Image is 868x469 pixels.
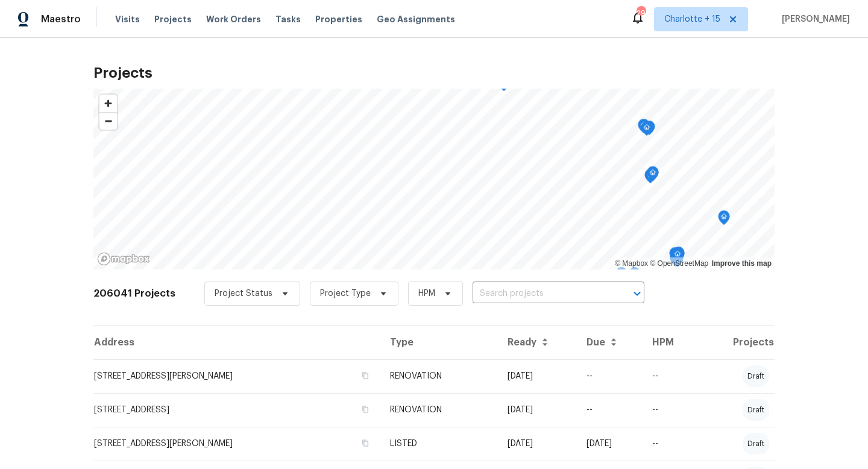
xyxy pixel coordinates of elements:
span: Projects [154,13,192,25]
h2: 206041 Projects [93,288,175,300]
a: Mapbox [615,259,648,268]
span: Work Orders [206,13,261,25]
button: Zoom in [99,95,117,112]
div: Map marker [718,210,730,229]
span: Tasks [275,15,301,24]
td: -- [643,393,695,427]
h2: Projects [93,67,775,79]
span: HPM [418,288,435,300]
td: [STREET_ADDRESS][PERSON_NAME] [93,427,380,461]
td: [DATE] [498,359,577,393]
button: Copy Address [360,404,371,415]
td: [STREET_ADDRESS] [93,393,380,427]
span: Project Type [320,288,371,300]
div: Map marker [671,248,683,266]
th: Address [93,326,380,359]
th: Ready [498,326,577,359]
button: Copy Address [360,438,371,449]
a: OpenStreetMap [650,259,708,268]
div: Map marker [669,247,681,266]
th: HPM [643,326,695,359]
button: Open [629,285,646,302]
td: -- [577,393,643,427]
td: -- [577,359,643,393]
td: -- [643,427,695,461]
div: draft [743,365,769,387]
span: Maestro [41,13,81,25]
div: draft [743,399,769,421]
div: Map marker [641,121,653,140]
span: [PERSON_NAME] [777,13,850,25]
td: LISTED [380,427,498,461]
span: Project Status [215,288,272,300]
td: [DATE] [577,427,643,461]
div: Map marker [644,169,656,187]
td: [STREET_ADDRESS][PERSON_NAME] [93,359,380,393]
td: RENOVATION [380,393,498,427]
a: Improve this map [712,259,772,268]
a: Mapbox homepage [97,252,150,266]
canvas: Map [93,89,775,269]
th: Projects [696,326,775,359]
th: Due [577,326,643,359]
td: -- [643,359,695,393]
div: Map marker [647,166,659,185]
div: Map marker [638,119,650,137]
span: Visits [115,13,140,25]
div: draft [743,433,769,455]
span: Charlotte + 15 [664,13,720,25]
span: Geo Assignments [377,13,455,25]
button: Zoom out [99,112,117,130]
div: Map marker [673,247,685,265]
input: Search projects [473,285,611,303]
div: Map marker [643,121,655,139]
div: Map marker [671,248,684,266]
button: Copy Address [360,370,371,381]
td: RENOVATION [380,359,498,393]
td: [DATE] [498,427,577,461]
div: 290 [637,7,645,19]
td: [DATE] [498,393,577,427]
th: Type [380,326,498,359]
span: Properties [315,13,362,25]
